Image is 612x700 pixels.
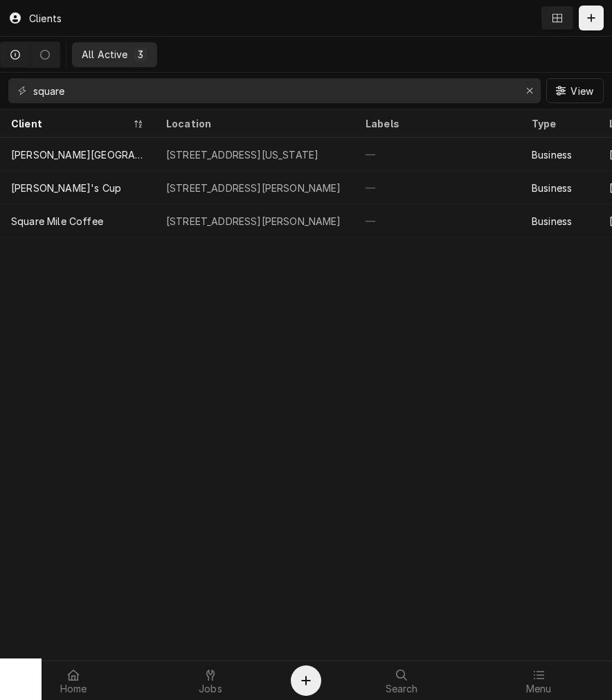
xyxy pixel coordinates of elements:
[354,171,521,204] div: —
[354,138,521,171] div: —
[526,683,552,694] span: Menu
[11,181,121,195] div: [PERSON_NAME]'s Cup
[334,664,469,697] a: Search
[366,116,510,131] div: Labels
[519,80,541,102] button: Erase input
[33,78,514,103] input: Keyword search
[136,47,145,62] div: 3
[354,204,521,237] div: —
[166,181,341,195] div: [STREET_ADDRESS][PERSON_NAME]
[471,664,606,697] a: Menu
[11,214,103,228] div: Square Mile Coffee
[568,84,596,98] span: View
[166,116,343,131] div: Location
[546,78,604,103] button: View
[532,214,572,228] div: Business
[532,116,584,131] div: Type
[6,664,141,697] a: Home
[11,116,130,131] div: Client
[199,683,222,694] span: Jobs
[386,683,418,694] span: Search
[60,683,87,694] span: Home
[291,665,321,696] button: Create Object
[143,664,278,697] a: Jobs
[532,147,572,162] div: Business
[11,147,144,162] div: [PERSON_NAME][GEOGRAPHIC_DATA] ([US_STATE][GEOGRAPHIC_DATA])
[82,47,128,62] div: All Active
[166,214,341,228] div: [STREET_ADDRESS][PERSON_NAME]
[532,181,572,195] div: Business
[166,147,318,162] div: [STREET_ADDRESS][US_STATE]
